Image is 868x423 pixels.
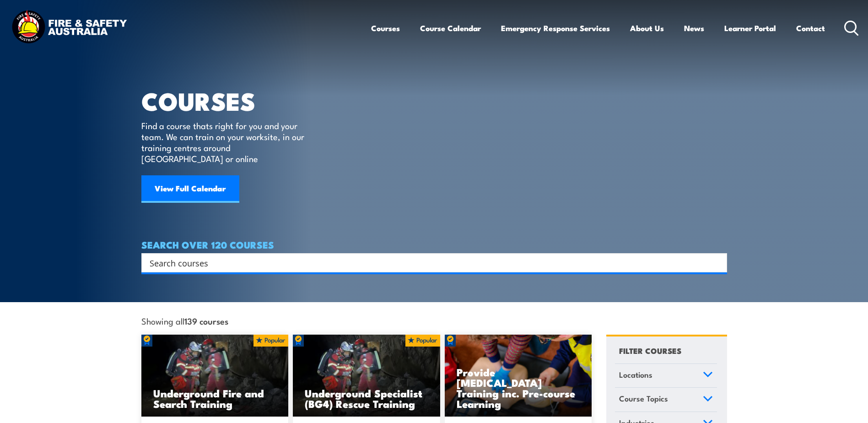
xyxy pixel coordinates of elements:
a: View Full Calendar [141,175,239,203]
button: Search magnifier button [711,256,724,269]
img: Low Voltage Rescue and Provide CPR [445,335,592,417]
a: Contact [796,16,825,40]
a: Underground Specialist (BG4) Rescue Training [293,335,440,417]
span: Locations [619,369,652,381]
h4: SEARCH OVER 120 COURSES [141,239,727,249]
span: Course Topics [619,392,668,405]
h3: Provide [MEDICAL_DATA] Training inc. Pre-course Learning [457,367,580,409]
a: Locations [615,364,717,388]
span: Showing all [141,316,228,325]
input: Search input [150,256,707,270]
p: Find a course thats right for you and your team. We can train on your worksite, in our training c... [141,120,308,164]
a: Course Calendar [420,16,481,40]
h1: COURSES [141,90,318,111]
img: Underground mine rescue [293,335,440,417]
a: Underground Fire and Search Training [141,335,289,417]
h3: Underground Fire and Search Training [153,388,277,409]
a: Course Topics [615,388,717,412]
a: Provide [MEDICAL_DATA] Training inc. Pre-course Learning [445,335,592,417]
a: Emergency Response Services [501,16,610,40]
form: Search form [151,256,709,269]
strong: 139 courses [184,315,228,327]
h3: Underground Specialist (BG4) Rescue Training [305,388,428,409]
a: Learner Portal [724,16,776,40]
h4: FILTER COURSES [619,344,681,357]
a: News [684,16,704,40]
a: About Us [630,16,664,40]
img: Underground mine rescue [141,335,289,417]
a: Courses [371,16,400,40]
